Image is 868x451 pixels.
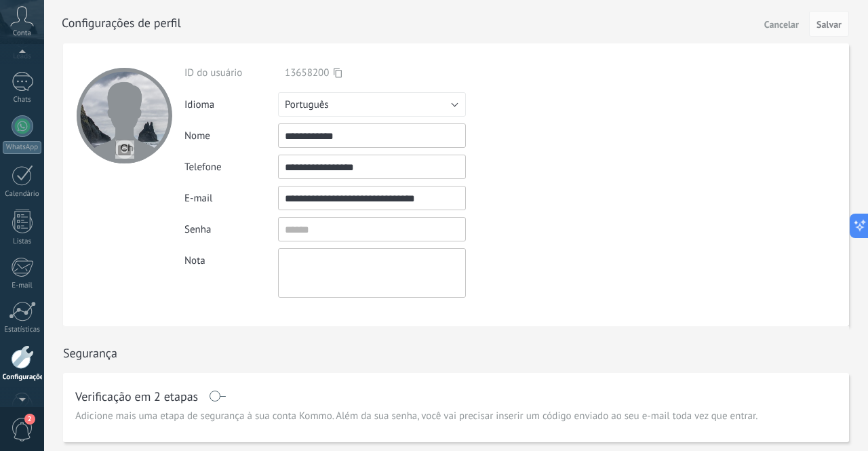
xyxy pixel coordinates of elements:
div: Telefone [184,161,278,174]
div: Idioma [184,98,278,111]
span: Conta [13,29,31,38]
div: Configurações [3,373,42,382]
button: Salvar [809,11,849,37]
div: Senha [184,223,278,236]
span: 13658200 [285,66,329,79]
span: Salvar [816,20,842,29]
div: Estatísticas [3,326,42,334]
div: Nome [184,130,278,142]
button: Português [278,92,466,117]
p: Adicione mais uma etapa de segurança à sua conta Kommo. Além da sua senha, você vai precisar inse... [75,410,837,423]
div: Calendário [3,190,42,199]
div: ID do usuário [184,66,278,79]
h1: Verificação em 2 etapas [75,389,198,404]
div: E-mail [184,192,278,205]
div: WhatsApp [3,141,41,154]
span: Cancelar [764,20,799,29]
div: Nota [184,248,278,267]
h1: Segurança [63,345,117,361]
div: E-mail [3,281,42,290]
button: Cancelar [759,13,804,35]
div: Listas [3,237,42,246]
span: 2 [24,414,35,425]
div: Chats [3,96,42,104]
span: Português [285,98,329,111]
